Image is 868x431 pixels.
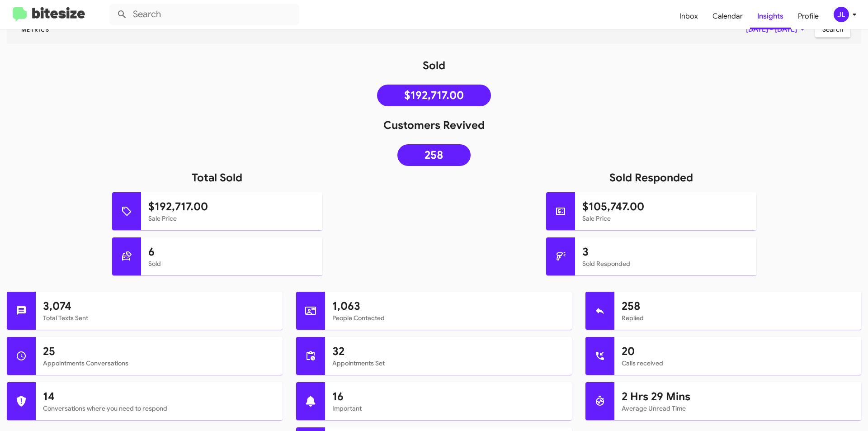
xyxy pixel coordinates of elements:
[43,313,275,322] mat-card-subtitle: Total Texts Sent
[43,359,275,368] mat-card-subtitle: Appointments Conversations
[705,3,750,29] a: Calendar
[750,3,791,29] a: Insights
[622,359,854,368] mat-card-subtitle: Calls received
[148,245,315,259] h1: 6
[622,404,854,413] mat-card-subtitle: Average Unread Time
[14,26,57,33] span: Metrics
[622,389,854,404] h1: 2 Hrs 29 Mins
[332,299,565,313] h1: 1,063
[746,21,808,38] span: [DATE] - [DATE]
[582,245,749,259] h1: 3
[822,21,843,38] span: Search
[834,7,849,22] div: JL
[148,199,315,214] h1: $192,717.00
[582,214,749,223] mat-card-subtitle: Sale Price
[332,359,565,368] mat-card-subtitle: Appointments Set
[43,299,275,313] h1: 3,074
[826,7,858,22] button: JL
[109,4,299,25] input: Search
[434,171,868,185] h1: Sold Responded
[148,214,315,223] mat-card-subtitle: Sale Price
[672,3,705,29] a: Inbox
[43,389,275,404] h1: 14
[622,344,854,359] h1: 20
[739,21,815,38] button: [DATE] - [DATE]
[332,313,565,322] mat-card-subtitle: People Contacted
[622,313,854,322] mat-card-subtitle: Replied
[791,3,826,29] a: Profile
[148,259,315,268] mat-card-subtitle: Sold
[404,91,464,100] span: $192,717.00
[815,21,850,38] button: Search
[622,299,854,313] h1: 258
[582,199,749,214] h1: $105,747.00
[43,344,275,359] h1: 25
[332,389,565,404] h1: 16
[425,151,443,160] span: 258
[582,259,749,268] mat-card-subtitle: Sold Responded
[332,344,565,359] h1: 32
[332,404,565,413] mat-card-subtitle: Important
[43,404,275,413] mat-card-subtitle: Conversations where you need to respond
